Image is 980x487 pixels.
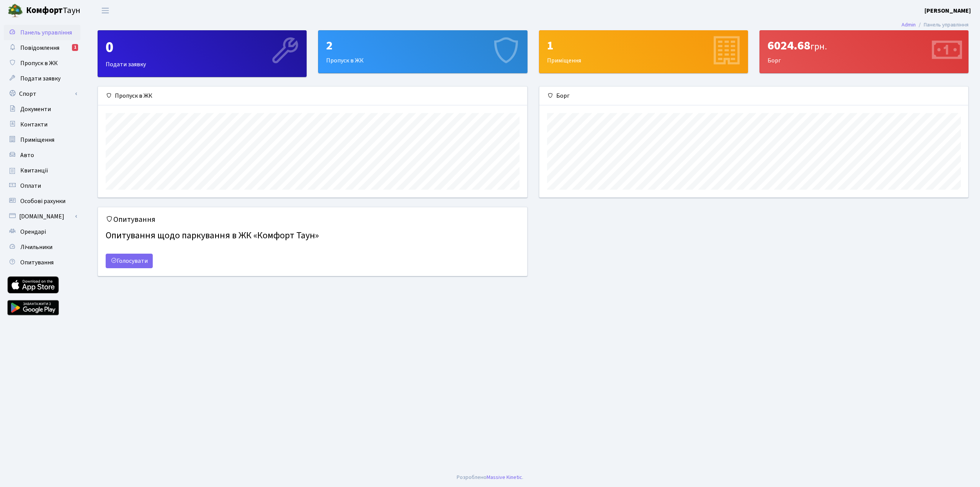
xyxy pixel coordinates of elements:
[20,44,59,52] span: Повідомлення
[72,44,78,51] div: 1
[26,4,63,16] b: Комфорт
[4,239,80,255] a: Лічильники
[98,31,306,77] div: Подати заявку
[98,87,527,105] div: Пропуск в ЖК
[8,3,23,18] img: logo.png
[4,255,80,270] a: Опитування
[457,473,523,482] div: .
[20,228,46,236] span: Орендарі
[539,31,748,73] div: Приміщення
[916,21,969,29] li: Панель управління
[902,21,916,29] a: Admin
[4,224,80,239] a: Орендарі
[106,215,519,224] h5: Опитування
[20,120,47,129] span: Контакти
[4,40,80,56] a: Повідомлення1
[20,151,34,159] span: Авто
[768,38,960,53] div: 6024.68
[810,40,827,53] span: грн.
[20,166,48,175] span: Квитанції
[106,254,153,268] a: Голосувати
[547,38,740,53] div: 1
[20,136,54,144] span: Приміщення
[760,31,968,73] div: Борг
[20,74,60,83] span: Подати заявку
[26,4,80,17] span: Таун
[4,163,80,178] a: Квитанції
[20,59,58,67] span: Пропуск в ЖК
[539,30,748,73] a: 1Приміщення
[98,30,307,77] a: 0Подати заявку
[326,38,519,53] div: 2
[4,148,80,163] a: Авто
[4,71,80,86] a: Подати заявку
[20,28,72,37] span: Панель управління
[20,105,51,113] span: Документи
[4,209,80,224] a: [DOMAIN_NAME]
[318,30,527,73] a: 2Пропуск в ЖК
[96,4,115,17] button: Переключити навігацію
[4,25,80,40] a: Панель управління
[4,117,80,132] a: Контакти
[106,227,519,244] h4: Опитування щодо паркування в ЖК «Комфорт Таун»
[20,258,54,267] span: Опитування
[20,182,41,190] span: Оплати
[924,7,971,15] b: [PERSON_NAME]
[4,178,80,193] a: Оплати
[4,86,80,102] a: Спорт
[20,243,52,251] span: Лічильники
[487,473,522,481] a: Massive Kinetic
[4,193,80,209] a: Особові рахунки
[539,87,969,105] div: Борг
[4,56,80,71] a: Пропуск в ЖК
[4,102,80,117] a: Документи
[924,6,971,15] a: [PERSON_NAME]
[20,197,65,205] span: Особові рахунки
[890,17,980,33] nav: breadcrumb
[4,132,80,148] a: Приміщення
[106,38,299,57] div: 0
[457,473,487,481] a: Розроблено
[318,31,527,73] div: Пропуск в ЖК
